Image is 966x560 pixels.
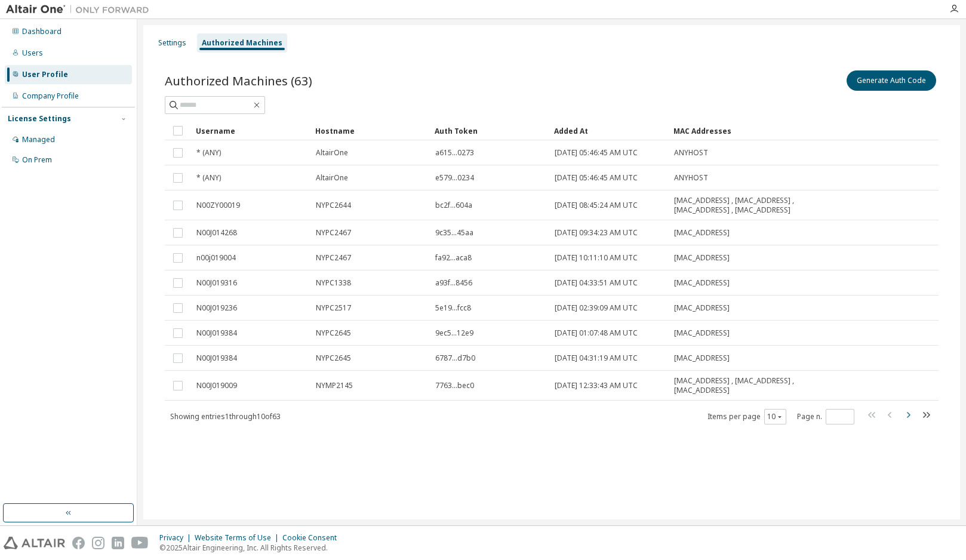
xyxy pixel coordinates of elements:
span: [MAC_ADDRESS] [674,328,730,338]
div: Cookie Consent [282,533,344,543]
span: ANYHOST [674,173,708,183]
span: NYMP2145 [316,381,353,390]
span: * (ANY) [196,173,221,183]
span: Items per page [707,409,786,424]
span: [DATE] 04:33:51 AM UTC [555,278,638,288]
span: [DATE] 01:07:48 AM UTC [555,328,638,338]
div: Dashboard [22,27,61,36]
div: License Settings [8,114,71,124]
span: a615...0273 [435,148,474,158]
div: User Profile [22,70,68,79]
span: AltairOne [316,148,348,158]
span: bc2f...604a [435,201,472,210]
span: 5e19...fcc8 [435,303,471,313]
span: ANYHOST [674,148,708,158]
span: NYPC2517 [316,303,351,313]
div: Settings [158,38,186,48]
button: 10 [767,412,783,421]
span: [MAC_ADDRESS] [674,278,730,288]
div: Users [22,48,43,58]
span: n00j019004 [196,253,236,263]
span: [MAC_ADDRESS] [674,228,730,238]
span: [MAC_ADDRESS] [674,253,730,263]
span: Authorized Machines (63) [165,72,312,89]
div: Username [196,121,306,140]
div: Added At [554,121,664,140]
span: NYPC2467 [316,253,351,263]
span: N00J014268 [196,228,237,238]
img: altair_logo.svg [4,537,65,549]
img: youtube.svg [131,537,149,549]
span: [MAC_ADDRESS] , [MAC_ADDRESS] , [MAC_ADDRESS] [674,376,813,395]
span: [DATE] 12:33:43 AM UTC [555,381,638,390]
span: AltairOne [316,173,348,183]
span: 9ec5...12e9 [435,328,473,338]
span: NYPC1338 [316,278,351,288]
div: Website Terms of Use [195,533,282,543]
span: fa92...aca8 [435,253,472,263]
img: facebook.svg [72,537,85,549]
span: [DATE] 02:39:09 AM UTC [555,303,638,313]
img: linkedin.svg [112,537,124,549]
span: [MAC_ADDRESS] , [MAC_ADDRESS] , [MAC_ADDRESS] , [MAC_ADDRESS] [674,196,813,215]
span: [DATE] 05:46:45 AM UTC [555,148,638,158]
span: Page n. [797,409,854,424]
span: Showing entries 1 through 10 of 63 [170,411,281,421]
span: 7763...bec0 [435,381,474,390]
div: MAC Addresses [673,121,813,140]
div: On Prem [22,155,52,165]
span: [DATE] 09:34:23 AM UTC [555,228,638,238]
span: [MAC_ADDRESS] [674,353,730,363]
span: [DATE] 08:45:24 AM UTC [555,201,638,210]
span: [DATE] 05:46:45 AM UTC [555,173,638,183]
span: [MAC_ADDRESS] [674,303,730,313]
span: NYPC2644 [316,201,351,210]
div: Company Profile [22,91,79,101]
div: Auth Token [435,121,544,140]
span: NYPC2645 [316,353,351,363]
span: N00J019384 [196,328,237,338]
span: NYPC2645 [316,328,351,338]
span: NYPC2467 [316,228,351,238]
span: * (ANY) [196,148,221,158]
img: instagram.svg [92,537,104,549]
span: 9c35...45aa [435,228,473,238]
span: N00ZY00019 [196,201,240,210]
button: Generate Auth Code [847,70,936,91]
span: [DATE] 04:31:19 AM UTC [555,353,638,363]
div: Hostname [315,121,425,140]
span: N00J019009 [196,381,237,390]
div: Managed [22,135,55,144]
span: N00J019384 [196,353,237,363]
span: 6787...d7b0 [435,353,475,363]
p: © 2025 Altair Engineering, Inc. All Rights Reserved. [159,543,344,553]
span: [DATE] 10:11:10 AM UTC [555,253,638,263]
span: N00J019316 [196,278,237,288]
div: Privacy [159,533,195,543]
div: Authorized Machines [202,38,282,48]
img: Altair One [6,4,155,16]
span: e579...0234 [435,173,474,183]
span: a93f...8456 [435,278,472,288]
span: N00J019236 [196,303,237,313]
